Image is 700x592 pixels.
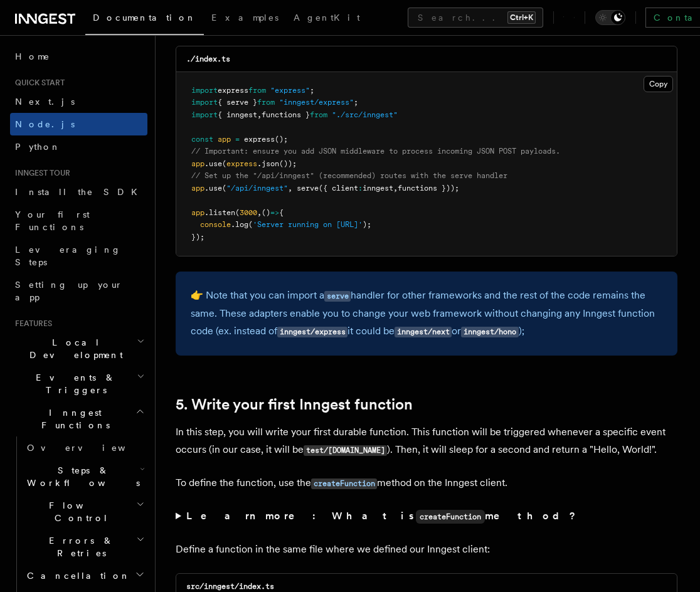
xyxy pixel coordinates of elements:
code: createFunction [311,478,377,489]
span: Examples [211,13,278,23]
span: // Important: ensure you add JSON middleware to process incoming JSON POST payloads. [191,147,560,156]
span: Documentation [93,13,196,23]
code: ./index.ts [186,55,230,63]
span: .log [231,220,248,229]
button: Steps & Workflows [22,459,147,494]
span: "inngest/express" [279,98,354,107]
a: serve [324,289,351,301]
span: Install the SDK [15,187,145,197]
span: Local Development [10,336,137,361]
span: const [191,135,213,144]
p: 👉 Note that you can import a handler for other frameworks and the rest of the code remains the sa... [191,287,662,341]
span: ; [354,98,358,107]
span: ( [235,208,240,217]
button: Errors & Retries [22,529,147,564]
span: Overview [27,443,156,453]
span: "/api/inngest" [226,184,288,193]
button: Copy [644,76,673,92]
span: Home [15,50,50,63]
span: import [191,98,218,107]
span: , [257,208,262,217]
code: inngest/next [395,327,452,337]
span: => [270,208,279,217]
span: .json [257,159,279,168]
span: Errors & Retries [22,534,136,559]
span: from [248,86,266,95]
span: { inngest [218,110,257,119]
span: = [235,135,240,144]
code: inngest/express [277,327,347,337]
span: Setting up your app [15,280,123,302]
span: ({ client [319,184,358,193]
span: console [200,220,231,229]
button: Flow Control [22,494,147,529]
span: Inngest Functions [10,406,135,431]
span: 3000 [240,208,257,217]
button: Toggle dark mode [595,10,625,25]
span: (); [275,135,288,144]
span: Features [10,319,52,329]
button: Inngest Functions [10,401,147,436]
button: Cancellation [22,564,147,587]
span: ()); [279,159,297,168]
span: express [226,159,257,168]
span: Leveraging Steps [15,245,121,267]
summary: Learn more: What iscreateFunctionmethod? [176,507,677,526]
span: Steps & Workflows [22,464,140,489]
a: Your first Functions [10,203,147,238]
a: Install the SDK [10,181,147,203]
span: Your first Functions [15,209,90,232]
strong: Learn more: What is method? [186,510,578,522]
span: { serve } [218,98,257,107]
span: serve [297,184,319,193]
span: AgentKit [294,13,360,23]
p: In this step, you will write your first durable function. This function will be triggered wheneve... [176,423,677,459]
span: app [218,135,231,144]
span: Python [15,142,61,152]
code: inngest/hono [461,327,518,337]
span: Flow Control [22,499,136,524]
span: .use [204,184,222,193]
span: from [310,110,327,119]
span: , [257,110,262,119]
button: Events & Triggers [10,366,147,401]
button: Search...Ctrl+K [408,8,543,28]
span: ( [222,159,226,168]
span: }); [191,233,204,241]
span: 'Server running on [URL]' [253,220,363,229]
a: Examples [204,4,286,34]
span: functions })); [398,184,459,193]
span: , [288,184,292,193]
span: ; [310,86,314,95]
p: To define the function, use the method on the Inngest client. [176,474,677,492]
span: express [244,135,275,144]
span: Events & Triggers [10,371,137,396]
span: import [191,86,218,95]
span: , [393,184,398,193]
span: "./src/inngest" [332,110,398,119]
span: Cancellation [22,569,130,582]
span: Quick start [10,78,65,88]
a: Python [10,135,147,158]
span: import [191,110,218,119]
p: Define a function in the same file where we defined our Inngest client: [176,541,677,558]
span: functions } [262,110,310,119]
span: app [191,159,204,168]
span: Inngest tour [10,168,70,178]
span: // Set up the "/api/inngest" (recommended) routes with the serve handler [191,171,507,180]
span: () [262,208,270,217]
a: Next.js [10,90,147,113]
span: "express" [270,86,310,95]
a: Home [10,45,147,68]
span: Node.js [15,119,75,129]
span: app [191,184,204,193]
span: inngest [363,184,393,193]
a: AgentKit [286,4,368,34]
kbd: Ctrl+K [507,11,536,24]
span: .use [204,159,222,168]
a: Overview [22,436,147,459]
a: Setting up your app [10,273,147,309]
span: ( [222,184,226,193]
span: : [358,184,363,193]
span: from [257,98,275,107]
